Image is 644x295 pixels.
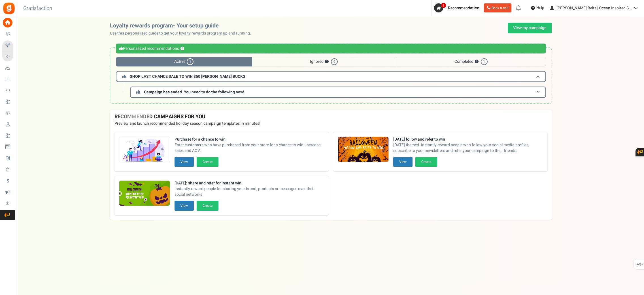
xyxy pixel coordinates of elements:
[197,201,218,211] button: Create
[393,157,413,167] button: View
[434,3,482,12] a: 1 Recommendation
[116,57,252,66] span: Active
[144,89,244,95] span: Campaign has ended. You need to do the following now!
[116,44,546,53] div: Personalized recommendations
[114,114,547,120] h4: RECOMMENDED CAMPAIGNS FOR YOU
[175,137,324,142] strong: Purchase for a chance to win
[110,31,256,36] p: Use this personalized guide to get your loyalty rewards program up and running.
[508,23,552,33] a: View my campaign
[197,157,218,167] button: Create
[180,47,184,51] button: ?
[535,5,544,11] span: Help
[556,5,632,11] span: [PERSON_NAME] Belts | Ocean Inspired S...
[17,3,58,14] h3: Gratisfaction
[393,137,543,142] strong: [DATE] follow and refer to win
[325,60,329,64] button: ?
[338,137,388,162] img: Recommended Campaigns
[448,5,479,11] span: Recommendation
[415,157,437,167] button: Create
[119,137,170,162] img: Recommended Campaigns
[3,2,15,15] img: Gratisfaction
[110,23,256,29] h2: Loyalty rewards program- Your setup guide
[187,58,194,65] span: 1
[175,142,324,154] span: Enter customers who have purchased from your store for a chance to win. Increase sales and AOV.
[481,58,488,65] span: 1
[475,60,479,64] button: ?
[175,201,194,211] button: View
[635,259,643,270] span: FAQs
[484,3,511,12] a: Book a call
[119,181,170,206] img: Recommended Campaigns
[114,121,547,126] p: Preview and launch recommended holiday season campaign templates in minutes!
[393,142,543,154] span: [DATE] themed- Instantly reward people who follow your social media profiles, subscribe to your n...
[441,3,446,8] span: 1
[175,180,324,186] strong: [DATE]: share and refer for instant win!
[130,74,246,79] span: SHOP LAST CHANCE SALE TO WIN $50 [PERSON_NAME] BUCKS!
[331,58,338,65] span: 0
[175,157,194,167] button: View
[529,3,547,12] a: Help
[252,57,396,66] span: Ignored
[396,57,546,66] span: Completed
[175,186,324,197] span: Instantly reward people for sharing your brand, products or messages over their social networks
